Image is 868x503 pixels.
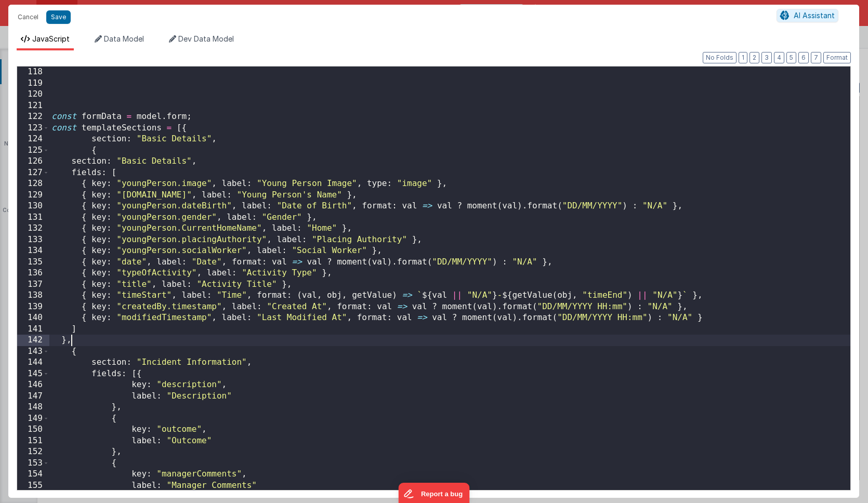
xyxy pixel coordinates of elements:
button: 7 [811,52,821,63]
div: 143 [17,346,49,358]
div: 142 [17,335,49,346]
button: 5 [786,52,796,63]
div: 145 [17,368,49,380]
div: 126 [17,156,49,167]
div: 148 [17,402,49,413]
button: 3 [761,52,772,63]
div: 134 [17,245,49,257]
div: 151 [17,435,49,447]
div: 118 [17,67,49,78]
div: 136 [17,268,49,279]
div: 137 [17,279,49,290]
button: Format [823,52,851,63]
div: 139 [17,301,49,313]
button: 1 [739,52,747,63]
div: 152 [17,446,49,458]
div: 132 [17,223,49,234]
div: 125 [17,145,49,156]
div: 150 [17,424,49,435]
button: 6 [798,52,809,63]
div: 130 [17,201,49,212]
div: 135 [17,257,49,268]
div: 153 [17,458,49,469]
button: 4 [774,52,784,63]
button: Save [46,10,71,24]
div: 119 [17,78,49,89]
div: 140 [17,312,49,324]
div: 144 [17,357,49,368]
div: 121 [17,100,49,112]
button: 2 [749,52,759,63]
span: JavaScript [32,34,70,43]
span: AI Assistant [794,11,835,20]
div: 129 [17,190,49,201]
div: 154 [17,469,49,480]
div: 124 [17,134,49,145]
div: 122 [17,111,49,123]
div: 120 [17,89,49,100]
div: 138 [17,290,49,301]
span: Dev Data Model [178,34,234,43]
div: 141 [17,324,49,335]
div: 155 [17,480,49,492]
div: 146 [17,379,49,391]
div: 131 [17,212,49,223]
button: AI Assistant [777,9,838,22]
div: 127 [17,167,49,179]
div: 133 [17,234,49,246]
div: 149 [17,413,49,425]
div: 128 [17,178,49,190]
span: Data Model [104,34,144,43]
button: Cancel [12,10,44,24]
div: 123 [17,123,49,134]
button: No Folds [703,52,737,63]
div: 147 [17,391,49,402]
